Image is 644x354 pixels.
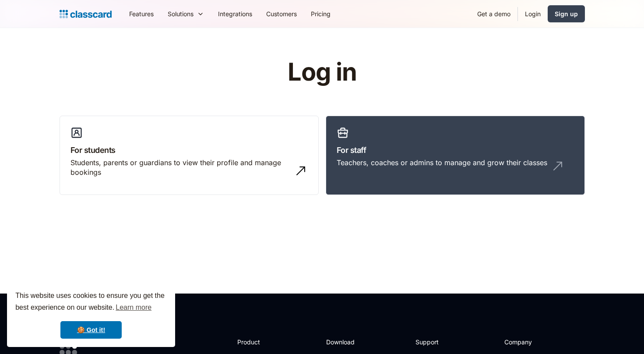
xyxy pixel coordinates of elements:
[504,337,563,347] h2: Company
[211,4,259,24] a: Integrations
[470,4,517,24] a: Get a demo
[114,301,153,314] a: learn more about cookies
[183,59,461,86] h1: Log in
[168,9,194,18] div: Solutions
[337,144,574,156] h3: For staff
[259,4,304,24] a: Customers
[60,321,122,339] a: dismiss cookie message
[326,116,585,195] a: For staffTeachers, coaches or admins to manage and grow their classes
[326,337,362,347] h2: Download
[60,8,112,20] a: home
[7,282,175,347] div: cookieconsent
[15,290,167,314] span: This website uses cookies to ensure you get the best experience on our website.
[237,337,284,347] h2: Product
[415,337,451,347] h2: Support
[304,4,338,24] a: Pricing
[555,9,578,18] div: Sign up
[70,144,308,156] h3: For students
[548,5,585,22] a: Sign up
[337,158,547,167] div: Teachers, coaches or admins to manage and grow their classes
[60,116,319,195] a: For studentsStudents, parents or guardians to view their profile and manage bookings
[122,4,161,24] a: Features
[70,158,290,177] div: Students, parents or guardians to view their profile and manage bookings
[518,4,548,24] a: Login
[161,4,211,24] div: Solutions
